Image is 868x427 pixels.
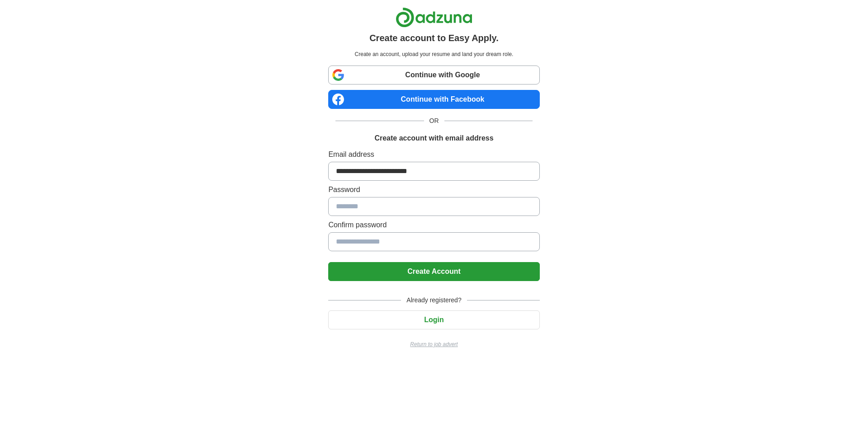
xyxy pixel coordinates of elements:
h1: Create account to Easy Apply. [369,31,499,45]
label: Email address [328,149,539,160]
label: Confirm password [328,220,539,230]
button: Login [328,310,539,329]
span: Already registered? [401,296,467,305]
img: Adzuna logo [396,7,472,28]
a: Login [328,316,539,324]
p: Create an account, upload your resume and land your dream role. [330,50,538,58]
a: Continue with Facebook [328,90,539,109]
span: OR [424,116,444,126]
a: Continue with Google [328,66,539,84]
label: Password [328,184,539,195]
button: Create Account [328,262,539,281]
h1: Create account with email address [374,133,493,144]
a: Return to job advert [328,340,539,348]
